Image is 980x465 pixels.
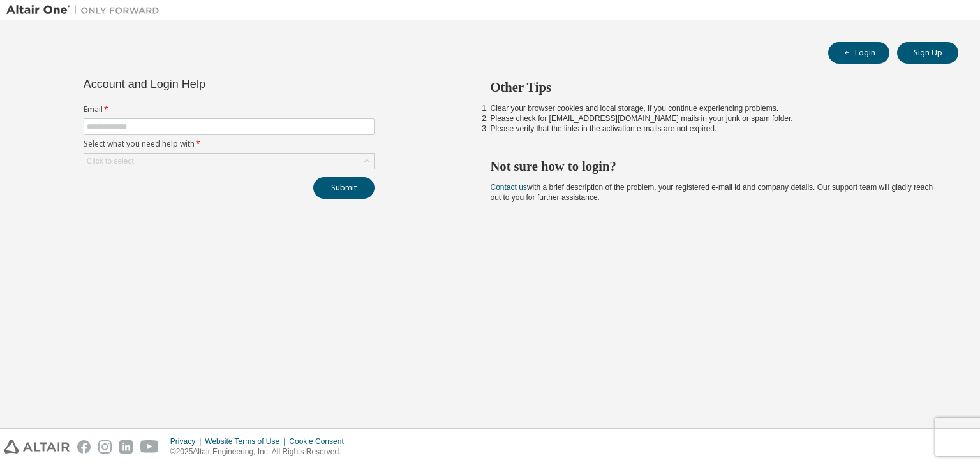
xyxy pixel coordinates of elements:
li: Clear your browser cookies and local storage, if you continue experiencing problems. [491,103,936,113]
h2: Not sure how to login? [491,158,936,175]
h2: Other Tips [491,79,936,96]
div: Account and Login Help [84,79,316,89]
label: Email [84,104,375,115]
div: Cookie Consent [289,436,351,447]
img: youtube.svg [140,440,159,454]
div: Click to select [84,154,374,169]
div: Privacy [170,436,205,447]
li: Please verify that the links in the activation e-mails are not expired. [491,124,936,134]
div: Website Terms of Use [205,436,289,447]
img: Altair One [6,4,166,17]
span: with a brief description of the problem, your registered e-mail id and company details. Our suppo... [491,183,933,202]
img: altair_logo.svg [4,440,70,454]
p: © 2025 Altair Engineering, Inc. All Rights Reserved. [170,447,352,457]
li: Please check for [EMAIL_ADDRESS][DOMAIN_NAME] mails in your junk or spam folder. [491,113,936,124]
img: linkedin.svg [119,440,133,454]
a: Contact us [491,183,527,192]
img: instagram.svg [98,440,112,454]
img: facebook.svg [77,440,91,454]
button: Submit [313,177,375,199]
button: Login [828,42,889,64]
button: Sign Up [897,42,958,64]
div: Click to select [87,156,134,166]
label: Select what you need help with [84,139,375,149]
